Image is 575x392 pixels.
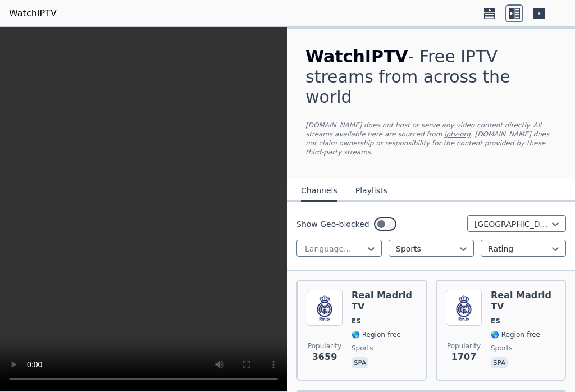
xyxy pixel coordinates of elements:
[491,344,512,353] span: sports
[491,330,540,339] span: 🌎 Region-free
[352,317,361,326] span: ES
[444,130,471,138] a: iptv-org
[352,344,373,353] span: sports
[305,121,557,157] p: [DOMAIN_NAME] does not host or serve any video content directly. All streams available here are s...
[305,47,408,66] span: WatchIPTV
[312,350,337,364] span: 3659
[352,330,401,339] span: 🌎 Region-free
[307,290,343,326] img: Real Madrid TV
[305,47,557,107] h1: - Free IPTV streams from across the world
[301,180,337,202] button: Channels
[451,350,477,364] span: 1707
[447,341,481,350] span: Popularity
[355,180,387,202] button: Playlists
[296,218,369,230] label: Show Geo-blocked
[352,357,368,368] p: spa
[9,7,57,20] a: WatchIPTV
[352,290,417,312] h6: Real Madrid TV
[491,357,508,368] p: spa
[308,341,341,350] span: Popularity
[491,290,556,312] h6: Real Madrid TV
[491,317,500,326] span: ES
[446,290,482,326] img: Real Madrid TV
